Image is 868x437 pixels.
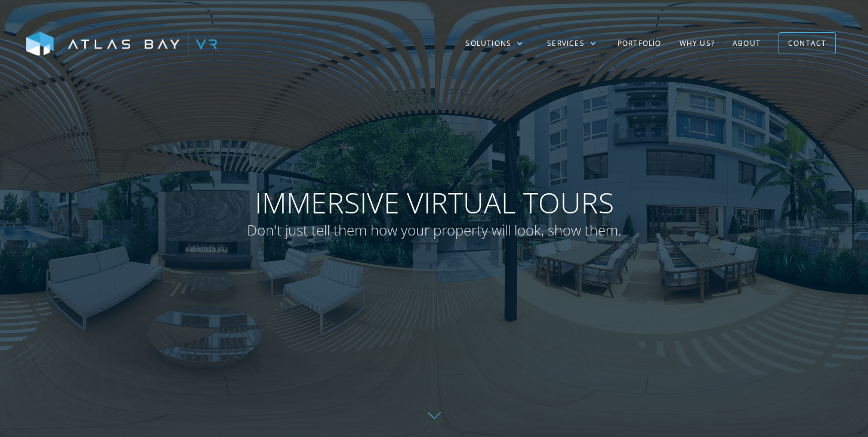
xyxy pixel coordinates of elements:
[547,38,585,49] div: Services
[608,26,671,61] a: Portfolio
[247,185,622,240] h1: Immersive Virtual Tours
[671,26,724,61] a: Why US?
[428,412,441,419] img: Down further on page
[788,34,826,52] div: Contact
[465,38,511,49] div: Solutions
[247,220,622,240] span: Don't just tell them how your property will look, show them.
[26,32,217,57] img: Atlas Bay VR Logo
[779,32,836,54] a: Contact
[724,26,770,61] a: About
